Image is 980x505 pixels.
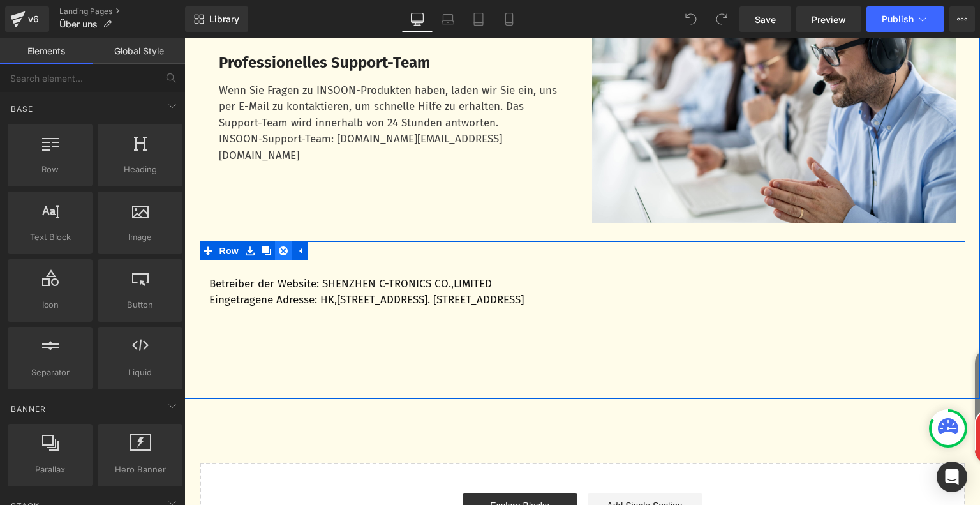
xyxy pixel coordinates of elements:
[796,6,861,32] a: Preview
[949,6,975,32] button: More
[709,6,734,32] button: Redo
[678,6,704,32] button: Undo
[59,19,98,29] span: Über uns
[11,230,89,244] span: Text Block
[11,298,89,312] span: Icon
[101,163,179,176] span: Heading
[403,455,518,480] a: Add Single Section
[26,11,41,27] div: v6
[25,237,771,254] p: Betreiber der Website: SHENZHEN C-TRONICS CO.,LIMITED
[107,203,124,222] a: Expand / Collapse
[937,462,967,492] div: Open Intercom Messenger
[34,44,379,93] p: Wenn Sie Fragen zu INSOON-Produkten haben, laden wir Sie ein, uns per E-Mail zu kontaktieren, um ...
[11,463,89,476] span: Parallax
[34,93,379,125] p: INSOON-Support-Team: [DOMAIN_NAME][EMAIL_ADDRESS][DOMAIN_NAME]
[101,463,179,476] span: Hero Banner
[59,6,185,17] a: Landing Pages
[101,298,179,312] span: Button
[494,6,524,32] a: Mobile
[74,203,91,222] a: Clone Row
[402,6,433,32] a: Desktop
[57,203,74,222] a: Save row
[866,6,944,32] button: Publish
[278,455,393,480] a: Explore Blocks
[882,14,914,24] span: Publish
[10,403,47,415] span: Banner
[101,366,179,379] span: Liquid
[11,163,89,176] span: Row
[209,13,239,25] span: Library
[11,366,89,379] span: Separator
[91,203,107,222] a: Remove Row
[34,15,246,33] b: Professionelles Support-Team
[25,253,771,270] p: Eingetragene Adresse: HK,[STREET_ADDRESS]. [STREET_ADDRESS]
[463,6,494,32] a: Tablet
[32,203,57,222] span: Row
[101,230,179,244] span: Image
[812,13,846,26] span: Preview
[10,103,34,115] span: Base
[185,6,248,32] a: New Library
[755,13,776,26] span: Save
[93,38,185,64] a: Global Style
[433,6,463,32] a: Laptop
[5,6,49,32] a: v6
